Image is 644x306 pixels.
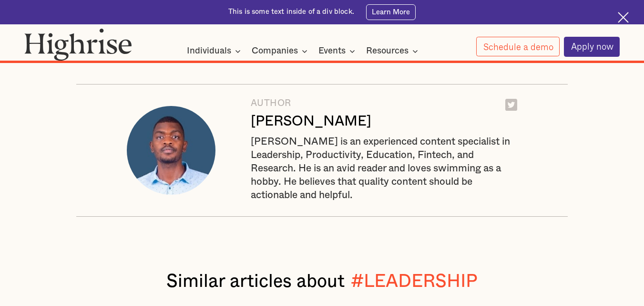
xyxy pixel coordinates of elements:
div: Resources [366,45,409,57]
div: Individuals [187,45,231,57]
div: [PERSON_NAME] [251,113,371,130]
img: Twitter logo [505,99,517,111]
div: Companies [252,45,298,57]
div: Events [318,45,346,57]
div: Resources [366,45,421,57]
img: Highrise logo [24,28,132,61]
a: Schedule a demo [476,37,560,56]
div: AUTHOR [251,99,371,109]
div: #LEADERSHIP [351,271,478,293]
img: Cross icon [618,12,629,23]
div: This is some text inside of a div block. [228,7,354,17]
div: [PERSON_NAME] is an experienced content specialist in Leadership, Productivity, Education, Fintec... [251,135,517,202]
a: Apply now [564,37,620,57]
a: Learn More [366,4,416,20]
div: Individuals [187,45,244,57]
div: Companies [252,45,310,57]
div: Events [318,45,358,57]
span: Similar articles about [166,272,345,290]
